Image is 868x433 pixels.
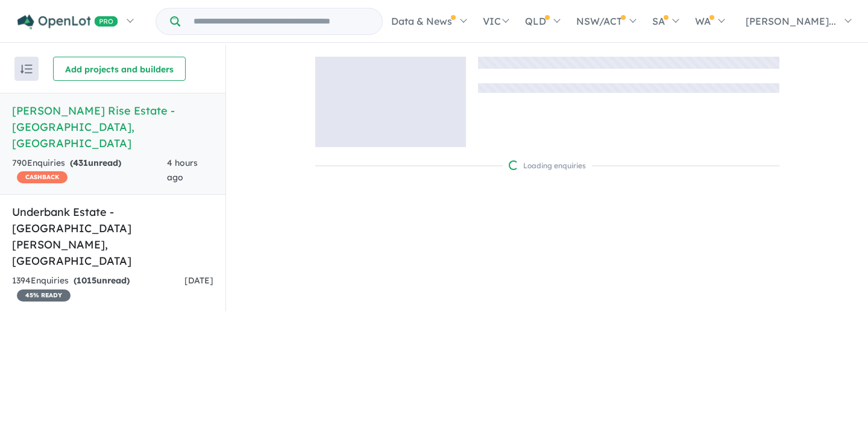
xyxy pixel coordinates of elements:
span: [DATE] [184,275,213,286]
img: sort.svg [20,65,33,74]
input: Try estate name, suburb, builder or developer [183,8,380,34]
button: Add projects and builders [53,57,186,81]
strong: ( unread) [74,275,130,286]
span: 4 hours ago [167,157,198,183]
h5: [PERSON_NAME] Rise Estate - [GEOGRAPHIC_DATA] , [GEOGRAPHIC_DATA] [12,103,213,151]
span: 45 % READY [17,289,71,302]
div: 1394 Enquir ies [12,274,184,303]
span: [PERSON_NAME]... [746,15,836,27]
span: CASHBACK [17,171,68,183]
img: Openlot PRO Logo White [17,14,118,30]
strong: ( unread) [70,157,121,168]
div: Loading enquiries [509,160,586,172]
span: 1015 [77,275,96,286]
span: 431 [73,157,88,168]
div: 790 Enquir ies [12,156,167,185]
h5: Underbank Estate - [GEOGRAPHIC_DATA][PERSON_NAME] , [GEOGRAPHIC_DATA] [12,204,213,269]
